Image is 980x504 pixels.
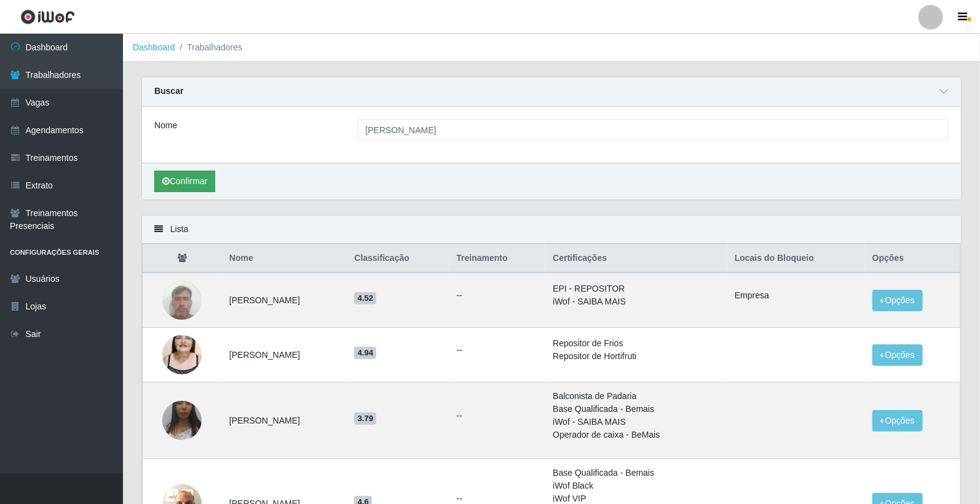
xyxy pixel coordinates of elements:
li: Base Qualificada - Bemais [553,403,720,416]
li: Repositor de Frios [553,337,720,350]
th: Classificação [347,244,449,273]
li: Repositor de Hortifruti [553,350,720,363]
td: [PERSON_NAME] [222,382,347,459]
th: Treinamento [449,244,545,273]
strong: Buscar [154,86,183,96]
ul: -- [456,344,538,357]
li: Operador de caixa - BeMais [553,428,720,441]
ul: -- [456,409,538,422]
th: Nome [222,244,347,273]
nav: breadcrumb [123,34,980,62]
th: Locais do Bloqueio [727,244,865,273]
th: Certificações [545,244,727,273]
td: [PERSON_NAME] [222,328,347,382]
button: Confirmar [154,171,215,192]
li: Balconista de Padaria [553,390,720,403]
li: Base Qualificada - Bemais [553,467,720,479]
label: Nome [154,119,177,132]
li: Empresa [735,289,858,302]
img: 1744904636352.jpeg [162,274,202,326]
ul: -- [456,289,538,302]
li: iWof - SAIBA MAIS [553,416,720,428]
button: Opções [872,344,923,366]
span: 4.94 [354,347,376,359]
li: EPI - REPOSITOR [553,282,720,295]
td: [PERSON_NAME] [222,273,347,328]
input: Digite o Nome... [358,119,949,141]
img: 1703145599560.jpeg [162,377,202,464]
button: Opções [872,410,923,432]
span: 3.79 [354,413,376,425]
button: Opções [872,290,923,311]
img: CoreUI Logo [20,9,75,25]
span: 4.52 [354,292,376,304]
li: Trabalhadores [175,41,243,54]
li: iWof - SAIBA MAIS [553,295,720,308]
a: Dashboard [133,42,175,52]
img: 1745854264697.jpeg [162,320,202,390]
li: iWof Black [553,479,720,492]
th: Opções [865,244,961,273]
div: Lista [142,215,961,244]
